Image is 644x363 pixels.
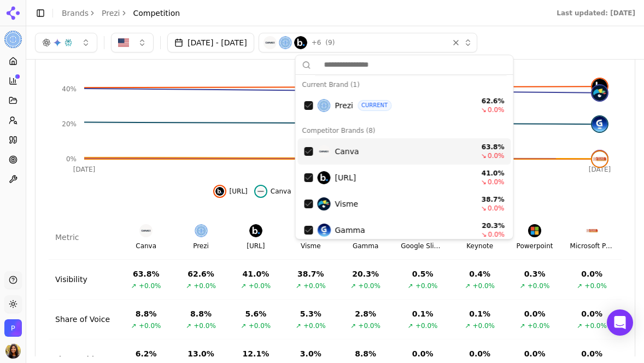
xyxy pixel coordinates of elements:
div: 0.0 % [581,348,602,359]
div: Last updated: [DATE] [557,9,635,17]
span: + 0.0 % [358,282,380,290]
span: ↘ [481,178,487,186]
span: + 0.0 % [415,282,438,290]
span: Canva [271,187,291,196]
tspan: [DATE] [73,166,96,173]
span: ↗ [186,282,191,290]
span: Competition [133,8,180,19]
div: 0.1 % [469,308,490,319]
div: Canva [136,242,156,250]
img: Prezi [195,224,208,237]
img: Prezi [4,319,22,337]
tspan: [DATE] [589,166,611,173]
div: Competitor Brands (8) [298,123,511,138]
img: Prezi [4,31,22,48]
div: 5.3 % [300,308,321,319]
img: Naba Ahmed [5,343,21,359]
div: 0.0 % [412,348,434,359]
tspan: 0% [66,155,77,163]
div: 0.3 % [524,268,546,279]
div: 0.0 % [581,308,602,319]
div: [URL] [247,242,265,250]
span: ↗ [520,282,525,290]
img: beautiful.ai [215,187,224,196]
span: + 0.0 % [194,321,216,330]
a: Brands [62,9,89,17]
img: Microsoft Powerpoint [586,224,599,237]
span: + 0.0 % [303,282,326,290]
div: 6.2 % [136,348,157,359]
img: beautiful.ai [592,79,607,94]
span: [URL] [335,172,356,183]
div: 0.0 % [469,348,490,359]
span: ↗ [241,282,247,290]
span: Prezi [335,100,354,111]
span: ↗ [577,321,582,330]
div: 0.0 % [524,348,546,359]
img: Beautiful.ai [318,171,331,184]
th: Metric [49,215,119,260]
span: ↗ [186,321,191,330]
img: Beautiful.ai [249,224,262,237]
img: Visme [318,197,331,210]
span: 0.0 % [488,230,505,239]
span: 0.0 % [488,204,505,213]
img: gamma [592,116,607,132]
span: ↗ [577,282,582,290]
img: Canva [264,36,277,49]
span: ↗ [296,321,301,330]
div: Prezi [193,242,209,250]
span: ↗ [408,282,413,290]
div: 41.0 % [472,169,505,178]
span: + 0.0 % [584,321,607,330]
div: Suggestions [296,75,513,239]
nav: breadcrumb [62,8,180,19]
span: Visme [335,198,359,209]
img: Prezi [279,36,292,49]
span: ↗ [350,321,356,330]
span: Gamma [335,225,365,236]
img: Prezi [318,99,331,112]
div: Microsoft Powerpoint [570,242,614,250]
div: 62.6 % [472,97,505,106]
img: Canva [318,145,331,158]
div: 20.3 % [352,268,379,279]
div: Current Brand (1) [298,77,511,92]
button: Current brand: Prezi [4,31,22,48]
span: + 0.0 % [472,282,495,290]
div: 62.6 % [188,268,214,279]
span: + 0.0 % [303,321,326,330]
span: ↗ [241,321,247,330]
span: ↗ [465,282,470,290]
span: 0.0 % [488,178,505,186]
div: 0.5 % [412,268,434,279]
span: + 0.0 % [194,282,216,290]
div: 38.7 % [472,195,505,204]
span: 0.0 % [488,106,505,114]
span: ↘ [481,106,487,114]
span: + 0.0 % [139,321,161,330]
div: 0.1 % [412,308,434,319]
button: Hide beautiful.ai data [213,185,248,198]
div: 8.8 % [355,348,376,359]
span: + 0.0 % [415,321,438,330]
button: Open organization switcher [4,319,22,337]
span: ↗ [131,321,137,330]
span: ↗ [465,321,470,330]
td: Share of Voice [49,300,119,339]
span: + 0.0 % [249,321,271,330]
tspan: 40% [62,85,77,93]
span: Canva [335,146,359,157]
span: 0.0 % [488,151,505,160]
img: visme [592,85,607,101]
span: + 0.0 % [139,282,161,290]
div: 2.8 % [355,308,376,319]
button: Hide canva data [254,185,291,198]
img: Beautiful.ai [294,36,307,49]
span: [URL] [230,187,248,196]
span: ↘ [481,230,487,239]
span: + 6 [312,38,321,47]
img: Canva [139,224,153,237]
div: 41.0 % [243,268,270,279]
span: + 0.0 % [584,282,607,290]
